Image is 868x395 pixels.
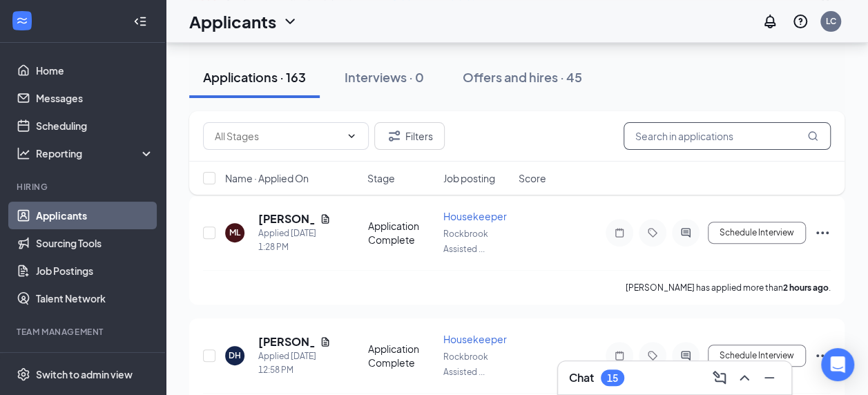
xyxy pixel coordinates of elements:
input: Search in applications [624,122,831,150]
div: DH [229,349,241,361]
b: 2 hours ago [783,282,829,293]
button: Schedule Interview [708,345,806,367]
svg: Document [320,336,331,347]
svg: ActiveChat [677,350,694,361]
span: Stage [367,171,395,185]
div: 15 [607,372,618,384]
div: ML [229,227,240,238]
div: LC [826,15,836,27]
a: Job Postings [36,257,154,285]
h1: Applicants [189,10,276,33]
div: Application Complete [368,219,435,247]
h3: Chat [569,370,594,385]
svg: Note [611,227,628,238]
svg: QuestionInfo [792,13,809,30]
span: Rockbrook Assisted ... [443,351,488,377]
button: ComposeMessage [708,367,731,389]
a: Sourcing Tools [36,229,154,257]
span: Name · Applied On [225,171,309,185]
svg: Collapse [133,15,147,28]
div: Hiring [17,181,151,193]
h5: [PERSON_NAME] [258,211,314,227]
h5: [PERSON_NAME] [258,334,314,349]
input: All Stages [215,128,340,144]
svg: WorkstreamLogo [15,14,29,28]
svg: ChevronUp [736,369,753,386]
a: Messages [36,84,154,112]
svg: Minimize [761,369,778,386]
svg: Filter [386,128,403,144]
div: Team Management [17,326,151,338]
svg: Ellipses [814,224,831,241]
div: Application Complete [368,342,435,369]
span: Housekeeper [443,333,507,345]
div: Reporting [36,146,155,160]
p: [PERSON_NAME] has applied more than . [626,282,831,293]
svg: Document [320,213,331,224]
span: Job posting [443,171,494,185]
svg: Settings [17,367,30,381]
svg: Ellipses [814,347,831,364]
svg: Notifications [762,13,778,30]
svg: Tag [644,350,661,361]
span: Housekeeper [443,210,507,222]
span: Rockbrook Assisted ... [443,229,488,254]
div: Applied [DATE] 12:58 PM [258,349,331,377]
div: Switch to admin view [36,367,133,381]
div: Offers and hires · 45 [463,68,582,86]
svg: MagnifyingGlass [807,131,818,142]
button: Minimize [758,367,780,389]
div: Open Intercom Messenger [821,348,854,381]
button: ChevronUp [733,367,755,389]
div: Applied [DATE] 1:28 PM [258,227,331,254]
a: Scheduling [36,112,154,139]
a: Home [36,57,154,84]
svg: ChevronDown [282,13,298,30]
button: Schedule Interview [708,222,806,244]
div: Applications · 163 [203,68,306,86]
svg: Tag [644,227,661,238]
svg: ChevronDown [346,131,357,142]
span: Score [519,171,546,185]
a: Talent Network [36,285,154,312]
svg: ActiveChat [677,227,694,238]
a: Applicants [36,202,154,229]
div: Interviews · 0 [345,68,424,86]
svg: Note [611,350,628,361]
svg: ComposeMessage [711,369,728,386]
svg: Analysis [17,146,30,160]
button: Filter Filters [374,122,445,150]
